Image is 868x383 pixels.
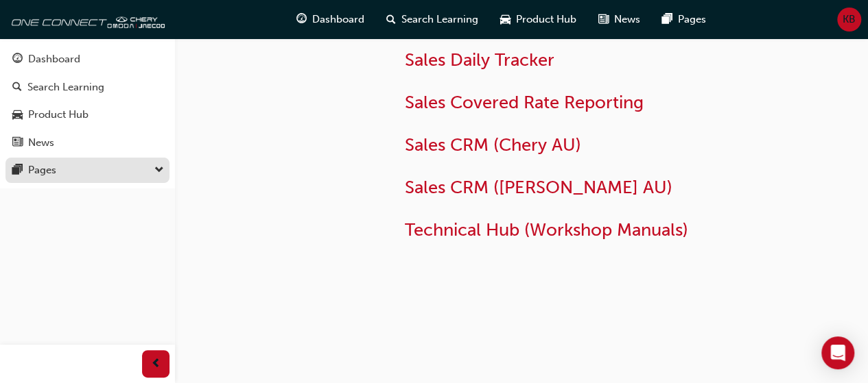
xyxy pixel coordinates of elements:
[405,49,554,71] a: Sales Daily Tracker
[5,44,169,158] button: DashboardSearch LearningProduct HubNews
[5,158,169,183] button: Pages
[405,92,644,113] a: Sales Covered Rate Reporting
[28,162,56,178] div: Pages
[154,162,164,180] span: down-icon
[405,219,688,240] a: Technical Hub (Workshop Manuals)
[28,51,80,67] div: Dashboard
[614,12,640,27] span: News
[12,82,22,94] span: search-icon
[516,12,576,27] span: Product Hub
[285,5,375,34] a: guage-iconDashboard
[598,11,609,28] span: news-icon
[312,12,364,27] span: Dashboard
[5,75,169,100] a: Search Learning
[386,11,396,28] span: search-icon
[678,12,706,27] span: Pages
[405,134,581,156] a: Sales CRM (Chery AU)
[405,177,672,198] a: Sales CRM ([PERSON_NAME] AU)
[5,130,169,156] a: News
[7,5,165,33] img: oneconnect
[375,5,489,34] a: search-iconSearch Learning
[28,135,54,151] div: News
[12,137,23,149] span: news-icon
[837,8,861,32] button: KB
[500,11,511,28] span: car-icon
[296,11,307,28] span: guage-icon
[662,11,672,28] span: pages-icon
[401,12,478,27] span: Search Learning
[821,336,854,369] div: Open Intercom Messenger
[12,164,23,177] span: pages-icon
[12,53,23,66] span: guage-icon
[151,356,161,373] span: prev-icon
[651,5,717,34] a: pages-iconPages
[27,79,104,95] div: Search Learning
[28,107,89,123] div: Product Hub
[12,109,23,121] span: car-icon
[843,12,856,27] span: KB
[5,47,169,72] a: Dashboard
[587,5,651,34] a: news-iconNews
[5,102,169,127] a: Product Hub
[489,5,587,34] a: car-iconProduct Hub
